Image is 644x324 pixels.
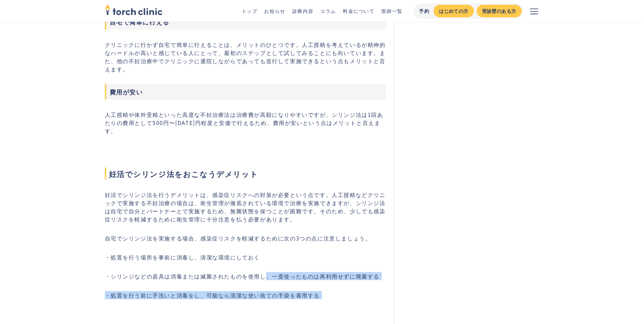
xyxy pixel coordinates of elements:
[105,291,386,299] p: ・処置を行う前に手洗いと消毒をし、可能なら清潔な使い捨ての手袋を着用する
[292,7,313,14] a: 診療内容
[105,191,386,223] p: 妊活でシリンジ法を行うデメリットは、感染症リスクへの対策が必要という点です。人工授精などクリニックで実施する不妊治療の場合は、衛生管理が徹底されている環境で治療を実施できますが、シリンジ法は自宅...
[320,7,336,14] a: コラム
[419,7,429,15] div: 予約
[434,5,474,17] a: はじめての方
[382,7,403,14] a: 医師一覧
[482,7,516,15] div: 受診歴のある方
[105,2,163,17] img: torch clinic
[477,5,522,17] a: 受診歴のある方
[105,84,386,100] h3: 費用が安い
[343,7,375,14] a: 料金について
[105,40,386,73] p: クリニックに行かず自宅で簡単に行えることは、メリットのひとつです。人工授精を考えているが精神的なハードルが高いと感じている人にとって、最初のステップとして試してみることにも向いています。また、他...
[242,7,258,14] a: トップ
[105,272,386,280] p: ・シリンジなどの器具は消毒または滅菌されたものを使用し、一度使ったものは再利用せずに廃棄する
[105,5,163,17] a: home
[105,234,386,242] p: 自宅でシリンジ法を実施する場合、感染症リスクを軽減するために次の3つの点に注意しましょう。
[439,7,468,15] div: はじめての方
[105,110,386,135] p: 人工授精や体外受精といった高度な不妊治療法は治療費が高額になりやすいですが、シリンジ法は1回あたりの費用として500円〜[DATE]円程度と安価で行えるため、費用が安いという点はメリットと言えます。
[105,167,386,180] span: 妊活でシリンジ法をおこなうデメリット
[105,253,386,261] p: ・処置を行う場所を事前に消毒し、清潔な環境にしておく
[264,7,285,14] a: お知らせ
